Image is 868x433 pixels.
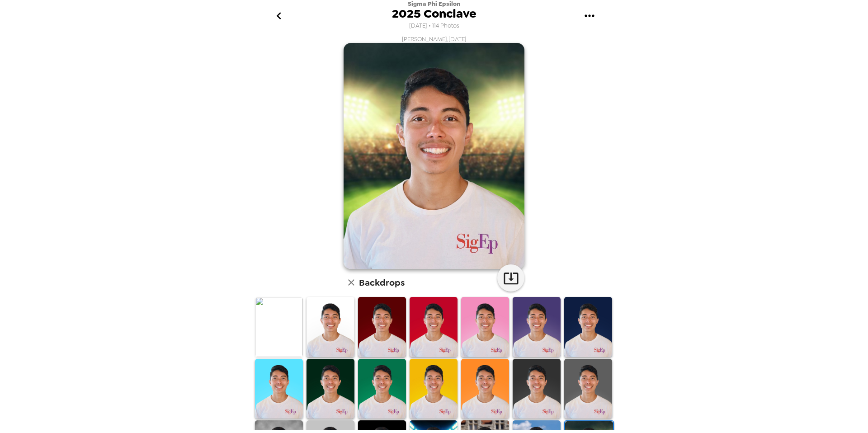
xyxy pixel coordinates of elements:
h6: Backdrops [359,275,405,290]
button: gallery menu [575,1,604,31]
button: go back [264,1,293,31]
img: Original [255,297,303,357]
span: [DATE] • 114 Photos [409,20,459,32]
span: [PERSON_NAME] , [DATE] [402,35,467,43]
span: 2025 Conclave [392,8,476,20]
img: user [344,43,524,269]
